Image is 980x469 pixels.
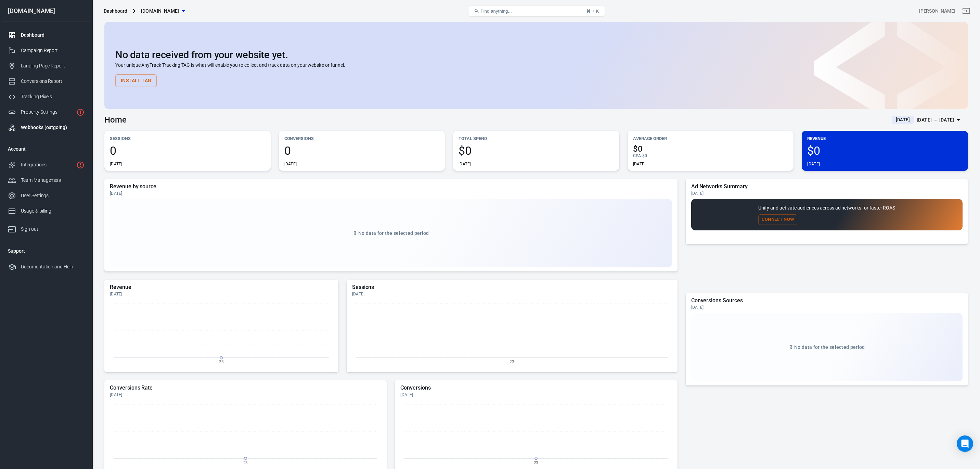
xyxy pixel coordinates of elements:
div: [DATE] [110,161,122,167]
div: ⌘ + K [586,9,599,14]
tspan: 23 [243,460,248,465]
a: Integrations [2,157,90,173]
li: Account [2,141,90,157]
div: Dashboard [21,31,85,39]
button: Install Tag [115,74,157,87]
div: Webhooks (outgoing) [21,124,85,131]
div: User Settings [21,192,85,199]
tspan: 23 [219,359,224,364]
div: Dashboard [104,8,127,14]
div: Conversions Report [21,78,85,85]
div: [DATE] [110,392,381,397]
a: Property Settings [2,104,90,120]
span: 0 [284,145,440,156]
p: Total Spend [459,135,614,142]
span: protsotsil.shop [141,7,179,15]
p: Average Order [633,135,788,142]
h3: Home [104,115,127,125]
h5: Revenue [110,284,333,291]
div: [DATE] [633,161,646,167]
span: $0 [642,153,647,158]
h5: Ad Networks Summary [691,183,963,190]
span: [DATE] [893,116,913,123]
div: Team Management [21,177,85,184]
button: Find anything...⌘ + K [468,5,605,17]
a: Campaign Report [2,43,90,58]
div: [DATE] [284,161,297,167]
span: $0 [459,145,614,156]
button: Connect Now [758,214,797,225]
p: Your unique AnyTrack Tracking TAG is what will enable you to collect and track data on your websi... [115,62,957,69]
tspan: 23 [534,460,539,465]
span: CPA : [633,153,642,158]
div: [DATE] [110,191,672,196]
svg: 1 networks not verified yet [76,161,85,169]
p: Unify and activate audiences across ad networks for faster ROAS [758,204,895,212]
button: [DOMAIN_NAME] [138,5,188,17]
div: [DOMAIN_NAME] [2,8,90,14]
div: Tracking Pixels [21,93,85,100]
li: Support [2,243,90,259]
tspan: 23 [510,360,514,365]
a: Usage & billing [2,203,90,219]
h5: Sessions [352,284,672,291]
div: Documentation and Help [21,263,85,270]
a: Webhooks (outgoing) [2,120,90,135]
div: Open Intercom Messenger [957,435,973,452]
div: Property Settings [21,109,74,116]
h5: Conversions Rate [110,384,381,391]
span: $0 [807,145,963,156]
div: Account id: 8mMXLX3l [919,8,955,15]
span: No data for the selected period [794,344,865,350]
div: [DATE] [691,305,963,310]
span: No data for the selected period [358,230,429,236]
div: [DATE] － [DATE] [917,116,954,124]
span: 0 [110,145,265,156]
span: $0 [633,145,788,153]
div: [DATE] [400,392,672,397]
a: User Settings [2,188,90,203]
span: Find anything... [481,9,512,14]
h5: Conversions Sources [691,297,963,304]
a: Sign out [958,3,975,19]
p: Sessions [110,135,265,142]
div: [DATE] [110,291,333,297]
svg: Property is not installed yet [76,108,85,116]
div: [DATE] [352,291,672,297]
div: Campaign Report [21,47,85,54]
a: Sign out [2,219,90,237]
div: Landing Page Report [21,62,85,69]
p: Conversions [284,135,440,142]
a: Landing Page Report [2,58,90,74]
div: Sign out [21,226,85,233]
div: [DATE] [691,191,963,196]
p: Revenue [807,135,963,142]
div: Usage & billing [21,207,85,215]
h5: Conversions [400,384,672,391]
a: Tracking Pixels [2,89,90,104]
h2: No data received from your website yet. [115,49,957,60]
a: Team Management [2,173,90,188]
div: Integrations [21,161,74,168]
a: Dashboard [2,27,90,43]
button: [DATE][DATE] － [DATE] [886,114,968,126]
a: Conversions Report [2,74,90,89]
div: [DATE] [807,161,820,167]
h5: Revenue by source [110,183,672,190]
div: [DATE] [459,161,471,167]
